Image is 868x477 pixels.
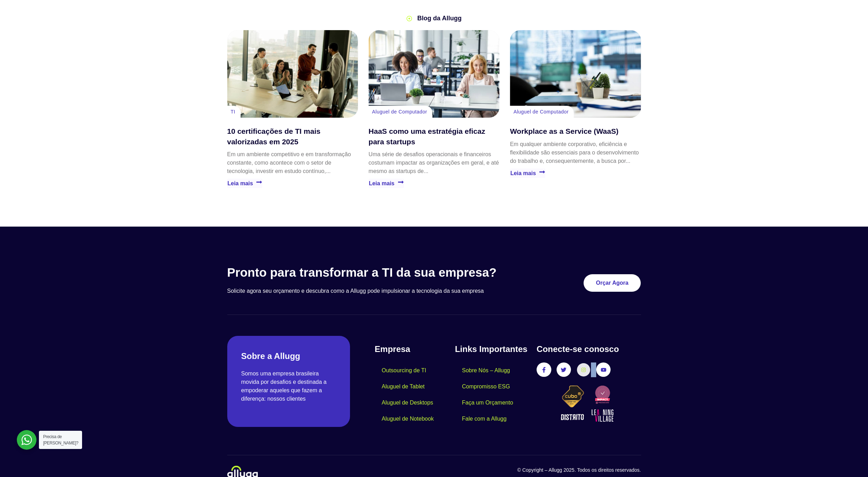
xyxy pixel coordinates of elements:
a: Compromisso ESG [455,379,517,395]
a: Aluguel de Desktops [375,395,440,411]
a: Outsourcing de TI [375,362,433,379]
nav: Menu [375,362,455,427]
h4: Conecte-se conosco [537,343,641,355]
nav: Menu [455,362,530,427]
h3: Pronto para transformar a TI da sua empresa? [227,265,529,280]
div: Widget de chat [742,387,868,477]
a: HaaS como uma estratégia eficaz para startups [369,127,485,145]
p: Somos uma empresa brasileira movida por desafios e destinada a empoderar aqueles que fazem a dife... [241,369,336,403]
a: Aluguel de Notebook [375,411,441,427]
a: Workplace as a Service (WaaS) [510,127,618,135]
a: Leia mais [227,179,263,188]
p: © Copyright – Allugg 2025. Todos os direitos reservados. [434,466,641,474]
a: Workplace as a Service (WaaS) [510,30,641,118]
h4: Links Importantes [455,343,530,355]
a: HaaS como uma estratégia eficaz para startups [369,30,499,118]
p: Solicite agora seu orçamento e descubra como a Allugg pode impulsionar a tecnologia da sua empresa [227,287,529,295]
a: 10 certificações de TI mais valorizadas em 2025 [227,127,321,145]
a: Sobre Nós – Allugg [455,362,517,379]
iframe: Chat Widget [742,387,868,477]
span: Orçar Agora [596,280,628,286]
a: 10 certificações de TI mais valorizadas em 2025 [227,30,358,118]
span: Precisa de [PERSON_NAME]? [43,434,78,445]
p: Em qualquer ambiente corporativo, eficiência e flexibilidade são essenciais para o desenvolviment... [510,140,641,165]
p: Uma série de desafios operacionais e financeiros costumam impactar as organizações em geral, e at... [369,150,499,175]
h4: Empresa [375,343,455,355]
p: Em um ambiente competitivo e em transformação constante, como acontece com o setor de tecnologia,... [227,150,358,175]
a: Orçar Agora [584,274,641,292]
a: Aluguel de Computador [513,109,568,115]
a: Fale com a Allugg [455,411,513,427]
a: Aluguel de Computador [372,109,427,115]
h2: Sobre a Allugg [241,350,336,362]
span: Blog da Allugg [416,14,462,23]
a: Faça um Orçamento [455,395,520,411]
a: Leia mais [510,168,545,178]
a: TI [231,109,235,115]
a: Aluguel de Tablet [375,379,431,395]
a: Leia mais [369,179,404,188]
